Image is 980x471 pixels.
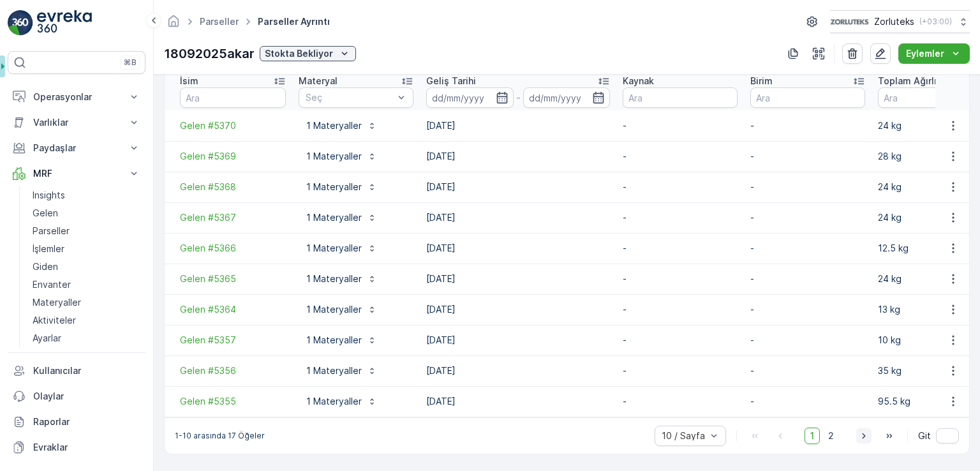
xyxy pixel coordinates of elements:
[306,242,362,255] p: 1 Materyaller
[33,189,65,202] p: Insights
[180,181,286,193] a: Gelen #5368
[124,57,137,68] p: ⌘B
[299,269,385,289] button: 1 Materyaller
[299,146,385,167] button: 1 Materyaller
[33,225,70,237] p: Parseller
[180,150,286,163] a: Gelen #5369
[306,303,362,316] p: 1 Materyaller
[299,391,385,412] button: 1 Materyaller
[8,435,145,460] a: Evraklar
[750,242,865,255] p: -
[830,10,970,33] button: Zorluteks(+03:00)
[299,75,338,87] p: Materyal
[27,222,145,240] a: Parseller
[255,15,332,28] span: Parseller ayrıntı
[33,314,76,327] p: Aktiviteler
[306,273,362,285] p: 1 Materyaller
[306,211,362,224] p: 1 Materyaller
[33,260,58,273] p: Giden
[750,87,865,108] input: Ara
[260,46,356,61] button: Stokta Bekliyor
[175,431,265,441] p: 1-10 arasında 17 Öğeler
[516,90,521,105] p: -
[750,395,865,408] p: -
[299,361,385,381] button: 1 Materyaller
[299,207,385,228] button: 1 Materyaller
[299,238,385,258] button: 1 Materyaller
[750,119,865,132] p: -
[623,119,738,132] p: -
[180,75,198,87] p: İsim
[906,47,944,60] p: Eylemler
[420,233,616,264] td: [DATE]
[8,358,145,384] a: Kullanıcılar
[180,211,286,224] a: Gelen #5367
[299,116,385,136] button: 1 Materyaller
[805,428,820,444] span: 1
[180,395,286,408] a: Gelen #5355
[27,311,145,329] a: Aktiviteler
[27,329,145,347] a: Ayarlar
[27,186,145,204] a: Insights
[27,258,145,276] a: Giden
[306,181,362,193] p: 1 Materyaller
[180,334,286,347] span: Gelen #5357
[180,242,286,255] span: Gelen #5366
[27,294,145,311] a: Materyaller
[420,386,616,417] td: [DATE]
[180,364,286,377] a: Gelen #5356
[822,428,840,444] span: 2
[299,177,385,197] button: 1 Materyaller
[623,364,738,377] p: -
[420,202,616,233] td: [DATE]
[750,273,865,285] p: -
[623,242,738,255] p: -
[265,47,333,60] p: Stokta Bekliyor
[8,110,145,135] button: Varlıklar
[830,15,869,29] img: 6-1-9-3_wQBzyll.png
[27,204,145,222] a: Gelen
[33,142,120,154] p: Paydaşlar
[33,116,120,129] p: Varlıklar
[874,15,914,28] p: Zorluteks
[623,303,738,316] p: -
[180,273,286,285] span: Gelen #5365
[750,364,865,377] p: -
[8,135,145,161] button: Paydaşlar
[623,334,738,347] p: -
[180,87,286,108] input: Ara
[623,75,654,87] p: Kaynak
[623,211,738,224] p: -
[750,181,865,193] p: -
[299,299,385,320] button: 1 Materyaller
[420,294,616,325] td: [DATE]
[306,150,362,163] p: 1 Materyaller
[750,211,865,224] p: -
[623,150,738,163] p: -
[33,167,120,180] p: MRF
[33,364,140,377] p: Kullanıcılar
[623,273,738,285] p: -
[420,110,616,141] td: [DATE]
[750,334,865,347] p: -
[167,19,181,30] a: Ana Sayfa
[306,119,362,132] p: 1 Materyaller
[33,441,140,454] p: Evraklar
[27,240,145,258] a: İşlemler
[306,334,362,347] p: 1 Materyaller
[306,364,362,377] p: 1 Materyaller
[33,278,71,291] p: Envanter
[420,355,616,386] td: [DATE]
[623,395,738,408] p: -
[306,91,394,104] p: Seç
[33,207,58,220] p: Gelen
[623,87,738,108] input: Ara
[750,303,865,316] p: -
[898,43,970,64] button: Eylemler
[33,243,64,255] p: İşlemler
[33,91,120,103] p: Operasyonlar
